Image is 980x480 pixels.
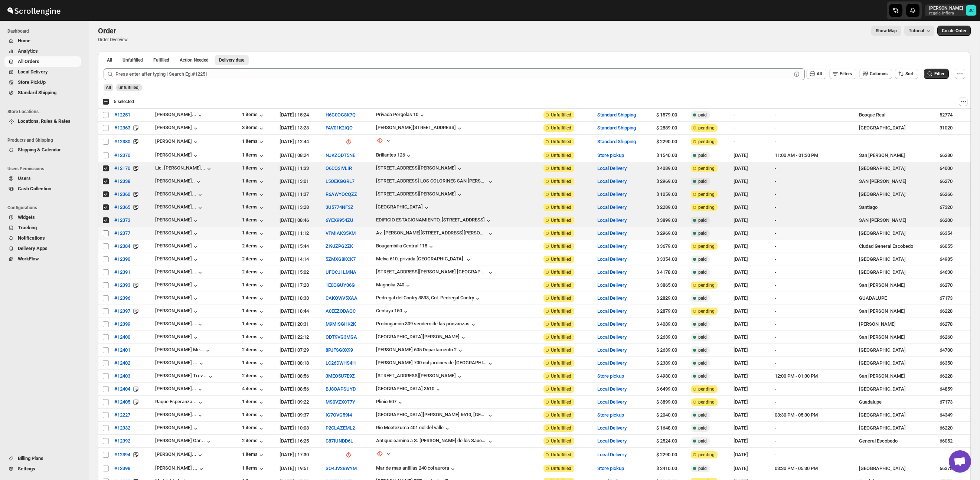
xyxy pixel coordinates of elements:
[4,254,81,264] button: WorkFlow
[597,282,627,288] button: Local Delivery
[376,125,456,130] div: [PERSON_NAME][STREET_ADDRESS]
[114,178,130,185] span: #12338
[242,269,265,276] button: 2 items
[155,412,196,417] div: [PERSON_NAME]...
[155,269,204,276] button: [PERSON_NAME]...
[326,204,353,210] button: 3U5774NF3Z
[6,1,62,20] img: ScrollEngine
[114,165,130,172] span: #12170
[597,321,627,327] button: Local Delivery
[242,191,265,198] button: 1 items
[114,138,130,145] span: #12380
[110,357,135,369] button: #12402
[4,36,81,46] button: Home
[909,28,924,33] span: Tutorial
[155,321,204,328] button: [PERSON_NAME]...
[326,308,356,314] button: A0EEZODAQC
[376,191,463,198] button: [STREET_ADDRESS][PERSON_NAME]
[4,173,81,184] button: Users
[114,152,130,159] span: #12370
[155,308,199,315] div: [PERSON_NAME]
[180,57,209,63] span: Action Needed
[870,71,888,76] span: Columns
[597,243,627,249] button: Local Delivery
[326,373,355,379] button: 3MEO5U7E9Z
[114,111,130,119] span: #12251
[326,217,353,223] button: 6YEX9954ZU
[155,204,204,211] button: [PERSON_NAME]...
[376,152,412,160] button: Brillantes 126
[149,55,174,65] button: Fulfilled
[110,292,135,304] button: #12396
[242,165,265,172] div: 1 items
[110,344,135,356] button: #12401
[155,217,199,224] div: [PERSON_NAME]
[934,71,944,76] span: Filter
[242,360,265,367] div: 1 items
[242,295,265,302] div: 1 items
[242,334,265,341] button: 1 items
[155,191,196,197] div: [PERSON_NAME]...
[110,331,135,343] button: #12400
[110,201,135,213] button: #12365
[114,230,130,237] span: #12377
[155,178,195,184] div: [PERSON_NAME]..
[155,360,197,365] div: [PERSON_NAME] ...
[242,412,265,419] button: 1 items
[376,308,402,313] div: Centaya 150
[326,243,353,249] button: ZI9JZPG2ZK
[114,256,130,263] span: #12390
[110,175,135,187] button: #12338
[376,125,463,132] button: [PERSON_NAME][STREET_ADDRESS]
[110,305,135,317] button: #12397
[376,295,474,300] div: Pedregal del Contry 3833, Col. Pedregal Contry
[597,152,624,158] button: Store pickup
[871,26,901,36] button: Map action label
[376,412,494,419] button: [GEOGRAPHIC_DATA][PERSON_NAME] 6610, [GEOGRAPHIC_DATA] sector
[597,269,627,275] button: Local Delivery
[110,188,135,200] button: #12360
[326,112,356,118] button: H6G0OG8K7Q
[597,399,627,405] button: Local Delivery
[376,204,430,211] button: [GEOGRAPHIC_DATA]
[110,136,135,148] button: #12380
[155,112,196,117] div: [PERSON_NAME]...
[110,396,135,408] button: #12405
[817,71,822,76] span: All
[597,347,627,353] button: Local Delivery
[155,399,197,404] div: Raque Esperanza...
[242,308,265,315] div: 1 items
[110,162,135,174] button: #12170
[219,57,244,63] span: Delivery date
[155,334,199,341] div: [PERSON_NAME]
[155,386,204,393] button: [PERSON_NAME]...
[597,256,627,262] button: Local Delivery
[107,57,112,63] span: All
[155,412,204,419] button: [PERSON_NAME]...
[376,321,470,326] div: Prolongación 309 sendero de las prinvanzas
[4,223,81,233] button: Tracking
[242,138,265,146] button: 1 items
[376,230,487,236] div: Av. [PERSON_NAME][STREET_ADDRESS][PERSON_NAME] [GEOGRAPHIC_DATA], N.L
[155,138,199,146] div: [PERSON_NAME]
[110,227,135,239] button: #12377
[597,308,627,314] button: Local Delivery
[376,112,426,119] button: Privada Pergolas 10
[959,97,968,106] button: Actions
[155,125,199,132] button: [PERSON_NAME]
[155,243,199,250] div: [PERSON_NAME]
[376,152,405,158] div: Brillantes 126
[18,118,71,124] span: Locations, Rules & Rates
[597,360,627,366] button: Local Delivery
[376,217,485,223] div: EDIFICIO ESTACIONAMIENTO, [STREET_ADDRESS]
[242,152,265,160] button: 1 items
[376,243,427,249] div: Bougambilia Central 118
[242,243,265,250] button: 2 items
[242,256,265,263] button: 2 items
[155,282,199,289] button: [PERSON_NAME]
[114,411,130,419] span: #12227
